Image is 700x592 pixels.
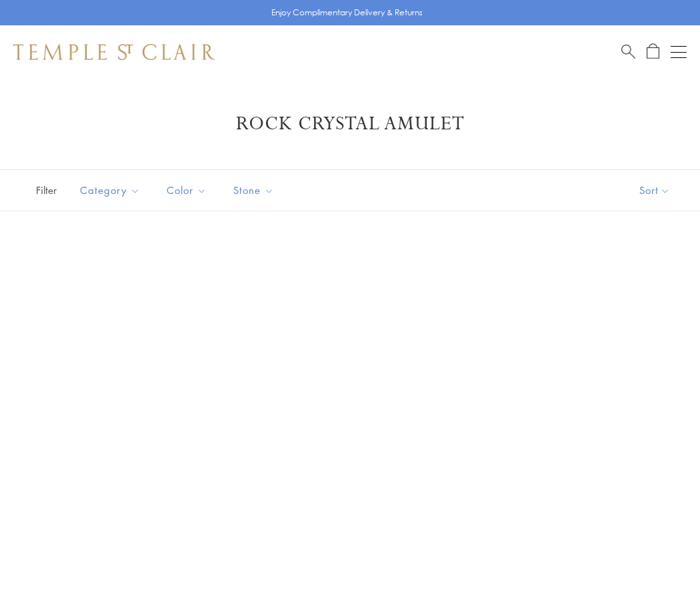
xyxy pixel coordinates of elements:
[70,175,150,205] button: Category
[13,44,215,60] img: Temple St. Clair
[271,6,423,19] p: Enjoy Complimentary Delivery & Returns
[647,43,659,60] a: Open Shopping Bag
[157,175,217,205] button: Color
[160,182,217,199] span: Color
[609,170,700,211] button: Show sort by
[671,44,687,60] button: Open navigation
[227,182,284,199] span: Stone
[33,112,667,136] h1: Rock Crystal Amulet
[621,43,635,60] a: Search
[223,175,284,205] button: Stone
[73,182,150,199] span: Category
